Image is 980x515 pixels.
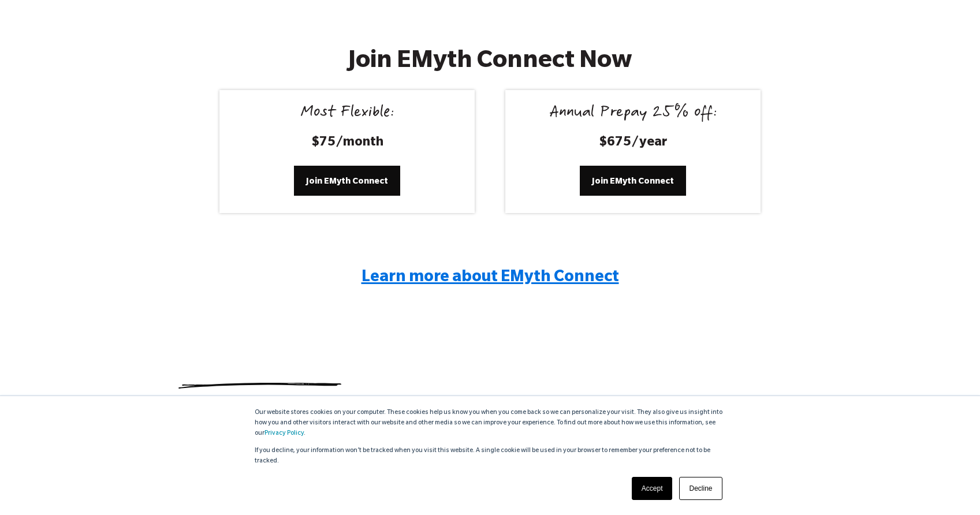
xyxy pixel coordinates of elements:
[233,135,461,152] h3: $75/month
[255,446,726,467] p: If you decline, your information won’t be tracked when you visit this website. A single cookie wi...
[580,166,686,196] a: Join EMyth Connect
[255,408,726,439] p: Our website stores cookies on your computer. These cookies help us know you when you come back so...
[519,104,747,124] div: Annual Prepay 25% off:
[284,49,696,77] h2: Join EMyth Connect Now
[233,104,461,124] div: Most Flexible:
[264,430,304,437] a: Privacy Policy
[632,477,673,500] a: Accept
[294,166,400,196] a: Join EMyth Connect
[519,135,747,152] h3: $675/year
[679,477,722,500] a: Decline
[362,264,619,286] a: Learn more about EMyth Connect
[592,174,674,187] span: Join EMyth Connect
[362,270,619,287] span: Learn more about EMyth Connect
[178,383,341,389] img: underline.svg
[306,174,388,187] span: Join EMyth Connect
